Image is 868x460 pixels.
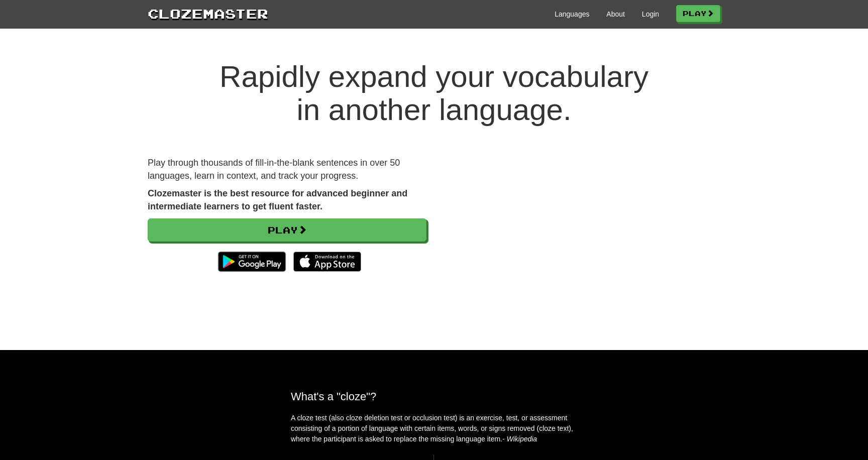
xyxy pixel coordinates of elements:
[148,188,407,211] strong: Clozemaster is the best resource for advanced beginner and intermediate learners to get fluent fa...
[148,4,268,23] a: Clozemaster
[555,9,589,19] a: Languages
[291,413,577,444] p: A cloze test (also cloze deletion test or occlusion test) is an exercise, test, or assessment con...
[676,5,720,22] a: Play
[148,218,426,242] a: Play
[293,252,361,272] img: Download_on_the_App_Store_Badge_US-UK_135x40-25178aeef6eb6b83b96f5f2d004eda3bffbb37122de64afbaef7...
[291,390,577,403] h2: What's a "cloze"?
[213,247,291,277] img: Get it on Google Play
[148,157,426,182] p: Play through thousands of fill-in-the-blank sentences in over 50 languages, learn in context, and...
[502,435,537,443] em: - Wikipedia
[642,9,659,19] a: Login
[606,9,625,19] a: About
